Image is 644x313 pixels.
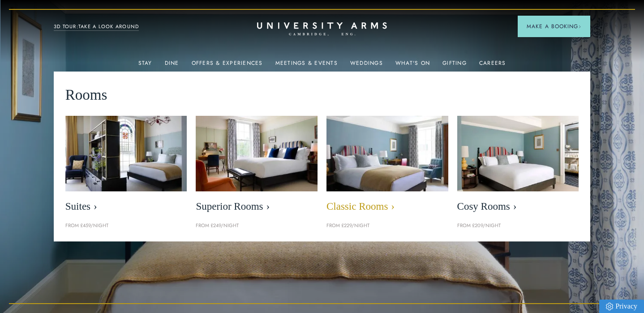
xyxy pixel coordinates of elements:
[65,83,107,107] span: Rooms
[196,200,318,213] span: Superior Rooms
[457,222,579,230] p: From £209/night
[395,60,430,72] a: What's On
[350,60,383,72] a: Weddings
[65,116,187,192] img: image-21e87f5add22128270780cf7737b92e839d7d65d-400x250-jpg
[196,222,318,230] p: From £249/night
[479,60,506,72] a: Careers
[65,116,187,217] a: image-21e87f5add22128270780cf7737b92e839d7d65d-400x250-jpg Suites
[442,60,467,72] a: Gifting
[599,300,644,313] a: Privacy
[54,23,139,31] a: 3D TOUR:TAKE A LOOK AROUND
[192,60,263,72] a: Offers & Experiences
[138,60,152,72] a: Stay
[326,222,448,230] p: From £229/night
[457,200,579,213] span: Cosy Rooms
[196,116,318,192] img: image-5bdf0f703dacc765be5ca7f9d527278f30b65e65-400x250-jpg
[457,116,579,217] a: image-0c4e569bfe2498b75de12d7d88bf10a1f5f839d4-400x250-jpg Cosy Rooms
[527,22,581,30] span: Make a Booking
[318,110,457,197] img: image-7eccef6fe4fe90343db89eb79f703814c40db8b4-400x250-jpg
[518,16,590,37] button: Make a BookingArrow icon
[606,303,613,310] img: Privacy
[65,222,187,230] p: From £459/night
[326,116,448,217] a: image-7eccef6fe4fe90343db89eb79f703814c40db8b4-400x250-jpg Classic Rooms
[326,200,448,213] span: Classic Rooms
[196,116,318,217] a: image-5bdf0f703dacc765be5ca7f9d527278f30b65e65-400x250-jpg Superior Rooms
[165,60,179,72] a: Dine
[457,116,579,192] img: image-0c4e569bfe2498b75de12d7d88bf10a1f5f839d4-400x250-jpg
[275,60,338,72] a: Meetings & Events
[257,22,387,36] a: Home
[578,25,581,28] img: Arrow icon
[65,200,187,213] span: Suites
